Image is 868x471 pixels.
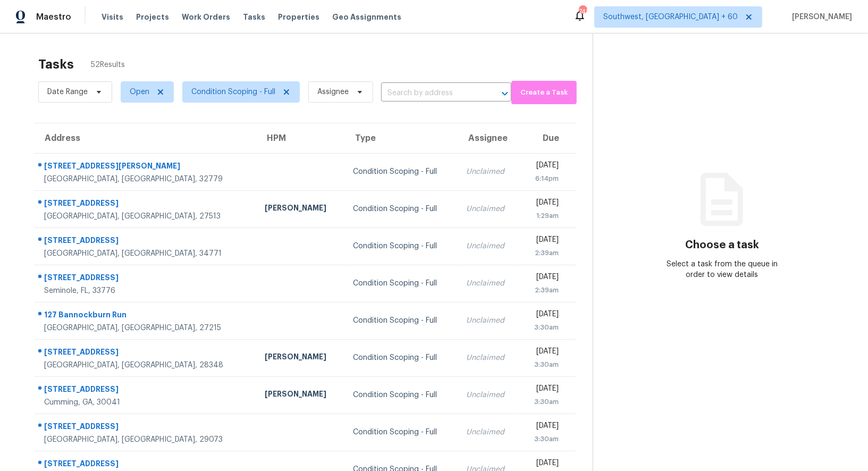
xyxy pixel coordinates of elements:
[344,123,458,153] th: Type
[528,160,559,173] div: [DATE]
[38,59,74,70] h2: Tasks
[788,12,852,22] span: [PERSON_NAME]
[466,427,511,438] div: Unclaimed
[658,259,787,280] div: Select a task from the queue in order to view details
[44,309,248,323] div: 127 Bannockburn Run
[44,360,248,371] div: [GEOGRAPHIC_DATA], [GEOGRAPHIC_DATA], 28348
[603,12,738,22] span: Southwest, [GEOGRAPHIC_DATA] + 60
[466,315,511,326] div: Unclaimed
[528,322,559,333] div: 3:30am
[256,123,344,153] th: HPM
[44,384,248,397] div: [STREET_ADDRESS]
[466,352,511,363] div: Unclaimed
[528,173,559,184] div: 6:14pm
[498,86,512,101] button: Open
[47,87,88,97] span: Date Range
[528,359,559,370] div: 3:30am
[44,434,248,445] div: [GEOGRAPHIC_DATA], [GEOGRAPHIC_DATA], 29073
[353,241,449,251] div: Condition Scoping - Full
[458,123,520,153] th: Assignee
[528,383,559,397] div: [DATE]
[466,204,511,214] div: Unclaimed
[44,347,248,360] div: [STREET_ADDRESS]
[528,248,559,258] div: 2:39am
[528,211,559,221] div: 1:29am
[332,12,401,22] span: Geo Assignments
[44,248,248,259] div: [GEOGRAPHIC_DATA], [GEOGRAPHIC_DATA], 34771
[517,87,571,99] span: Create a Task
[44,397,248,408] div: Cumming, GA, 30041
[353,166,449,177] div: Condition Scoping - Full
[466,241,511,251] div: Unclaimed
[528,309,559,322] div: [DATE]
[353,352,449,363] div: Condition Scoping - Full
[265,203,336,216] div: [PERSON_NAME]
[466,278,511,289] div: Unclaimed
[528,458,559,471] div: [DATE]
[44,211,248,222] div: [GEOGRAPHIC_DATA], [GEOGRAPHIC_DATA], 27513
[528,285,559,296] div: 2:39am
[44,421,248,434] div: [STREET_ADDRESS]
[265,351,336,365] div: [PERSON_NAME]
[528,434,559,444] div: 3:30am
[36,12,71,22] span: Maestro
[278,12,319,22] span: Properties
[353,204,449,214] div: Condition Scoping - Full
[44,161,248,174] div: [STREET_ADDRESS][PERSON_NAME]
[102,12,123,22] span: Visits
[44,285,248,296] div: Seminole, FL, 33776
[44,235,248,248] div: [STREET_ADDRESS]
[91,60,125,70] span: 52 Results
[353,278,449,289] div: Condition Scoping - Full
[265,389,336,402] div: [PERSON_NAME]
[353,427,449,438] div: Condition Scoping - Full
[528,272,559,285] div: [DATE]
[353,390,449,400] div: Condition Scoping - Full
[579,6,586,17] div: 741
[317,87,349,97] span: Assignee
[528,397,559,407] div: 3:30am
[381,85,482,102] input: Search by address
[191,87,275,97] span: Condition Scoping - Full
[44,272,248,285] div: [STREET_ADDRESS]
[243,13,265,21] span: Tasks
[528,197,559,211] div: [DATE]
[528,346,559,359] div: [DATE]
[466,166,511,177] div: Unclaimed
[136,12,169,22] span: Projects
[685,240,759,250] h3: Choose a task
[511,81,577,104] button: Create a Task
[528,420,559,434] div: [DATE]
[528,234,559,248] div: [DATE]
[34,123,256,153] th: Address
[130,87,149,97] span: Open
[44,174,248,184] div: [GEOGRAPHIC_DATA], [GEOGRAPHIC_DATA], 32779
[353,315,449,326] div: Condition Scoping - Full
[466,390,511,400] div: Unclaimed
[44,323,248,333] div: [GEOGRAPHIC_DATA], [GEOGRAPHIC_DATA], 27215
[44,198,248,211] div: [STREET_ADDRESS]
[182,12,230,22] span: Work Orders
[520,123,575,153] th: Due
